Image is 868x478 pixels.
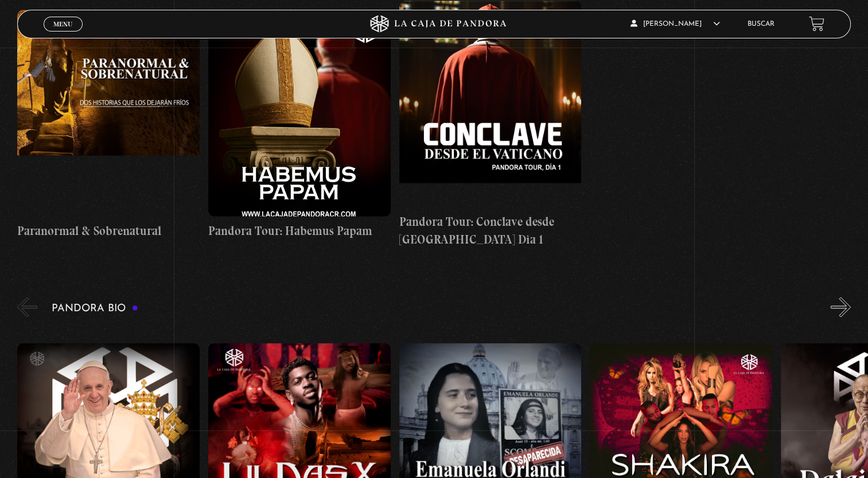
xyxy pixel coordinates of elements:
[399,1,582,249] a: Pandora Tour: Conclave desde [GEOGRAPHIC_DATA] Dia 1
[49,30,76,38] span: Cerrar
[809,16,824,32] a: View your shopping cart
[208,222,391,240] h4: Pandora Tour: Habemus Papam
[208,1,391,249] a: Pandora Tour: Habemus Papam
[630,21,720,28] span: [PERSON_NAME]
[17,297,37,317] button: Previous
[831,297,851,317] button: Next
[17,222,200,240] h4: Paranormal & Sobrenatural
[17,1,200,249] a: Paranormal & Sobrenatural
[399,213,582,249] h4: Pandora Tour: Conclave desde [GEOGRAPHIC_DATA] Dia 1
[748,21,774,28] a: Buscar
[52,303,138,314] h3: Pandora Bio
[53,21,72,28] span: Menu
